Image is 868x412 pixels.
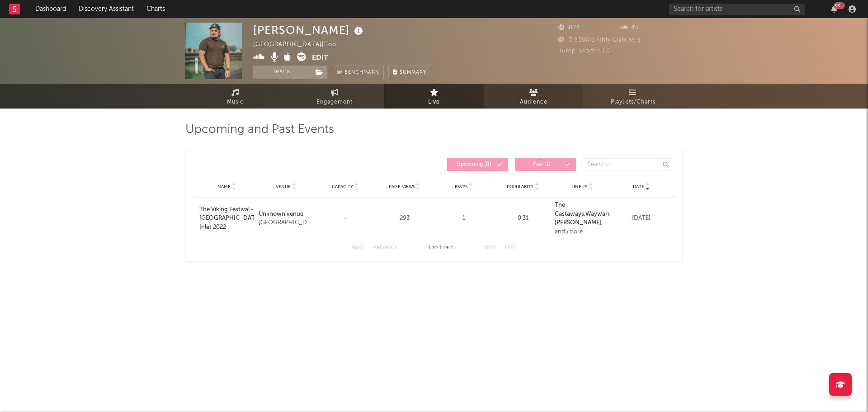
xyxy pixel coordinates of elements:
span: Past ( 1 ) [521,162,562,167]
span: Date [633,184,644,189]
div: [GEOGRAPHIC_DATA], [GEOGRAPHIC_DATA], [GEOGRAPHIC_DATA] [259,218,313,227]
a: The Castaways, [555,202,585,217]
a: Wayward, [585,211,613,217]
input: Search... [583,158,673,171]
a: Unknown venue [259,210,313,219]
span: Upcoming and Past Events [185,124,334,135]
div: [DATE] [614,214,669,223]
a: The Viking Festival - [GEOGRAPHIC_DATA] Inlet 2022 [199,205,254,232]
span: Benchmark [344,67,379,78]
a: Engagement [285,84,384,109]
span: Venue [276,184,291,189]
div: 293 [377,214,432,223]
button: Track [253,66,310,79]
span: to [432,246,438,250]
button: Upcoming(0) [447,158,508,171]
span: 874 [558,25,580,31]
span: Engagement [316,97,353,108]
span: Capacity [332,184,353,189]
div: 1 [436,214,491,223]
button: Previous [373,246,397,251]
span: Name [217,184,231,189]
button: Edit [312,52,328,64]
span: Popularity [507,184,533,189]
div: [GEOGRAPHIC_DATA] | Pop [253,39,347,50]
input: Search for artists [669,4,805,15]
span: Page Views [389,184,415,189]
div: [PERSON_NAME] [253,23,365,38]
span: Playlists/Charts [611,97,656,108]
button: First [351,246,364,251]
div: , and 5 more [555,201,609,236]
span: Music [227,97,244,108]
span: Live [428,97,440,108]
a: Audience [484,84,583,109]
div: - [318,214,373,223]
a: Live [384,84,484,109]
span: Jump Score: 61.0 [558,48,611,54]
span: of [443,246,449,250]
div: 0.31 [495,214,550,223]
a: Music [185,84,285,109]
button: Next [483,246,496,251]
button: Last [505,246,517,251]
span: Lineup [571,184,587,189]
strong: The Castaways , [555,202,585,217]
a: [PERSON_NAME] [555,220,601,226]
button: 99+ [831,5,837,13]
span: 45 [621,25,639,31]
strong: Wayward , [585,211,613,217]
span: RSVPs [455,184,467,189]
div: 1 1 1 [415,243,465,254]
span: Summary [400,70,426,75]
button: Past(1) [515,158,576,171]
button: Summary [388,66,431,79]
a: Benchmark [332,66,384,79]
a: Playlists/Charts [583,84,683,109]
span: Audience [520,97,547,108]
span: Upcoming ( 0 ) [453,162,495,167]
div: 99 + [834,2,845,9]
span: 3,828 Monthly Listeners [558,37,641,43]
